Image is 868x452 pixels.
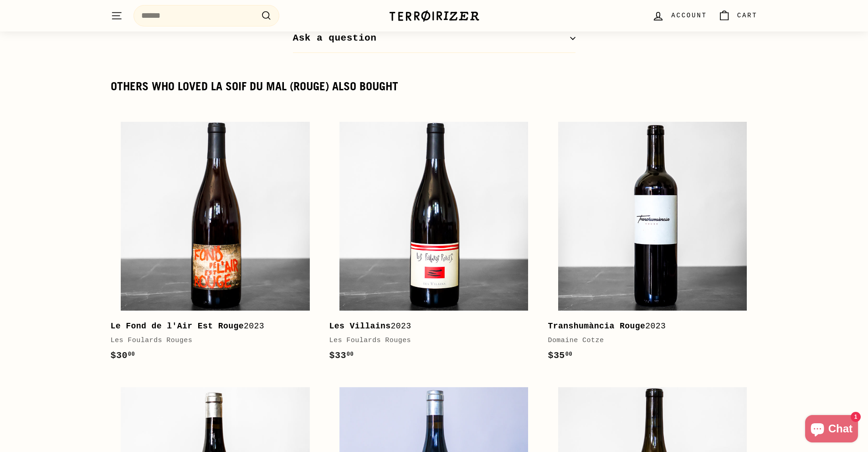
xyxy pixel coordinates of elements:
[548,111,757,372] a: Transhumància Rouge2023Domaine Cotze
[647,2,712,29] a: Account
[329,320,529,333] div: 2023
[111,335,311,346] div: Les Foulards Rouges
[293,24,575,53] button: Ask a question
[802,415,861,445] inbox-online-store-chat: Shopify online store chat
[565,351,572,358] sup: 00
[713,2,763,29] a: Cart
[548,350,572,361] span: $35
[548,335,748,346] div: Domaine Cotze
[548,322,645,331] b: Transhumància Rouge
[329,111,539,372] a: Les Villains2023Les Foulards Rouges
[548,320,748,333] div: 2023
[329,322,390,331] b: Les Villains
[111,320,311,333] div: 2023
[347,351,354,358] sup: 00
[111,111,320,372] a: Le Fond de l'Air Est Rouge2023Les Foulards Rouges
[111,350,135,361] span: $30
[111,322,244,331] b: Le Fond de l'Air Est Rouge
[111,80,758,93] div: Others who loved La Soif du Mal (rouge) also bought
[737,10,758,21] span: Cart
[329,350,354,361] span: $33
[128,351,135,358] sup: 00
[671,10,707,21] span: Account
[329,335,529,346] div: Les Foulards Rouges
